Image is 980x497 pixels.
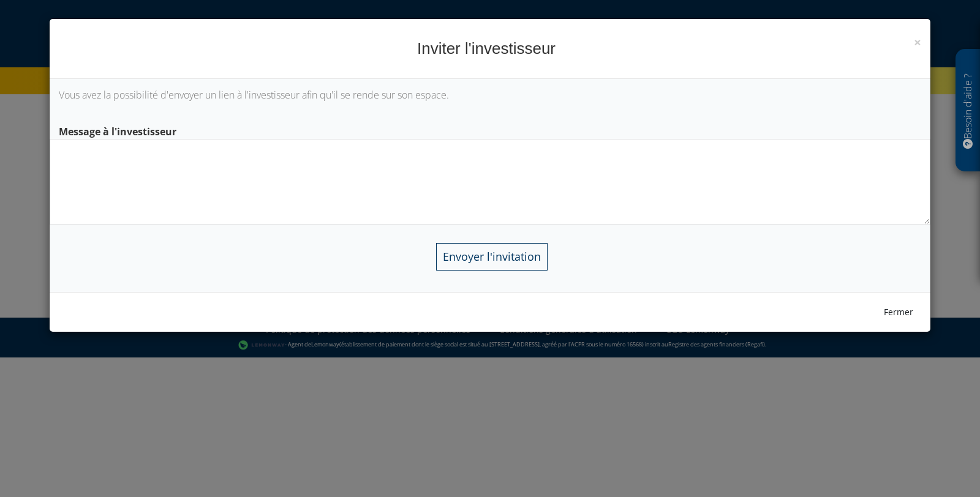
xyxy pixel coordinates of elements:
[436,243,548,271] input: Envoyer l'invitation
[961,56,975,166] p: Besoin d'aide ?
[914,34,921,51] span: ×
[876,302,921,323] button: Fermer
[50,121,930,139] label: Message à l'investisseur
[59,37,921,60] h4: Inviter l'investisseur
[59,88,921,102] p: Vous avez la possibilité d'envoyer un lien à l'investisseur afin qu'il se rende sur son espace.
